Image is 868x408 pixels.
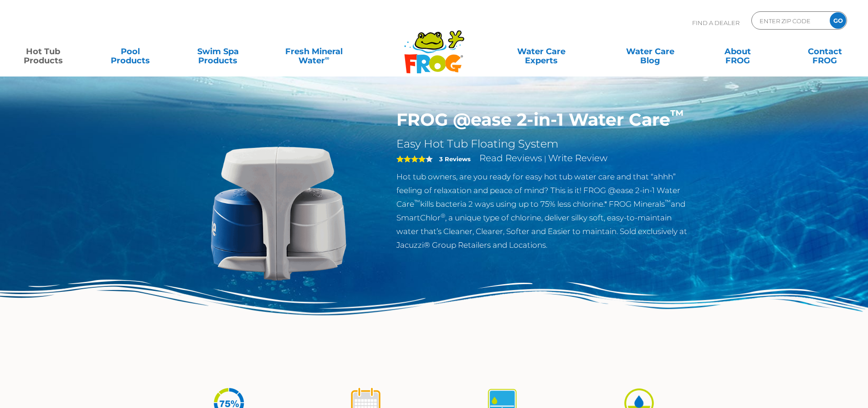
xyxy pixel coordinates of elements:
strong: 3 Reviews [439,155,471,163]
sup: ∞ [325,54,329,61]
a: Swim SpaProducts [184,42,252,61]
span: 4 [396,155,426,163]
span: | [544,154,546,163]
sup: ™ [670,107,684,122]
sup: ™ [414,199,420,205]
sup: ™ [665,199,671,205]
a: Hot TubProducts [9,42,77,61]
a: Water CareBlog [616,42,684,61]
a: ContactFROG [791,42,859,61]
input: GO [830,12,846,29]
p: Find A Dealer [692,11,740,34]
img: @ease-2-in-1-Holder-v2.png [175,109,383,318]
a: Fresh MineralWater∞ [271,42,356,61]
a: Water CareExperts [486,42,596,61]
a: Read Reviews [479,153,542,163]
img: Frog Products Logo [399,18,469,74]
h2: Easy Hot Tub Floating System [396,137,694,151]
a: PoolProducts [97,42,164,61]
a: AboutFROG [704,42,771,61]
h1: FROG @ease 2-in-1 Water Care [396,109,694,130]
a: Write Review [548,153,607,163]
p: Hot tub owners, are you ready for easy hot tub water care and that “ahhh” feeling of relaxation a... [396,170,694,252]
sup: ® [441,212,445,219]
